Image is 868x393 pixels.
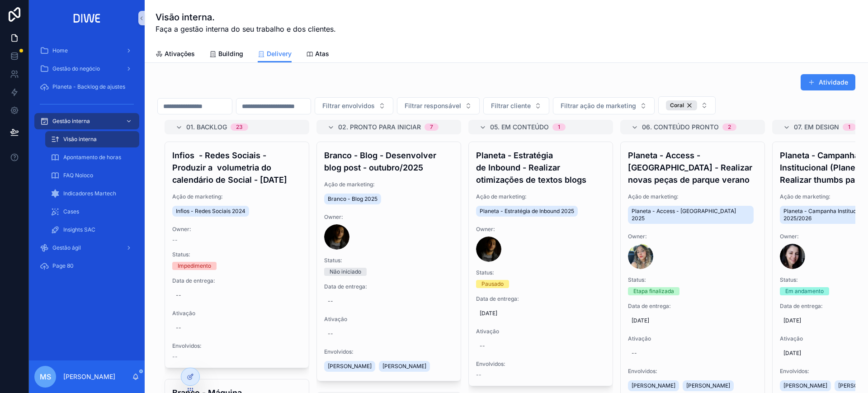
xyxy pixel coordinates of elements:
span: Gestão do negócio [52,65,100,72]
span: Envolvidos: [172,342,302,350]
span: -- [172,237,178,244]
span: Ação de marketing: [628,193,757,200]
a: Delivery [258,46,292,63]
span: Data de entrega: [324,283,453,290]
a: Planeta - Estratégia de Inbound - Realizar otimizações de textos blogsAção de marketing:Planeta -... [468,142,613,386]
span: [DATE] [480,310,602,317]
span: FAQ Noloco [63,172,93,179]
a: Insights SAC [45,222,139,238]
div: Em andamento [785,287,824,295]
span: Ação de marketing: [172,193,302,200]
span: Filtrar responsável [405,101,461,110]
span: Filtrar ação de marketing [561,101,636,110]
span: Planeta - Backlog de ajustes [52,83,125,90]
span: Ativação [172,310,302,317]
span: Owner: [324,213,453,221]
span: Delivery [267,49,292,58]
span: Indicadores Martech [63,190,116,197]
span: Branco - Blog 2025 [328,195,377,203]
span: [DATE] [632,317,754,324]
div: Etapa finalizada [633,287,674,295]
div: -- [480,342,485,350]
div: Pausado [481,280,504,288]
span: Infios - Redes Sociais 2024 [176,208,245,215]
a: Apontamento de horas [45,149,139,166]
div: -- [176,324,181,331]
a: Page 80 [34,258,139,274]
span: 02. Pronto para iniciar [338,123,421,132]
div: Não iniciado [330,268,361,276]
div: 1 [558,123,560,131]
span: 06. Conteúdo pronto [642,123,719,132]
a: Cases [45,204,139,220]
h4: Infios - Redes Sociais - Produzir a volumetria do calendário de Social - [DATE] [172,149,302,186]
div: -- [328,330,333,337]
span: Home [52,47,68,54]
a: Home [34,43,139,59]
a: Atas [306,46,329,64]
h4: Branco - Blog - Desenvolver blog post - outubro/2025 [324,149,453,174]
a: Planeta - Backlog de ajustes [34,79,139,95]
div: 7 [430,123,433,131]
div: -- [632,350,637,357]
span: Building [218,49,243,58]
div: 23 [236,123,243,131]
a: Gestão interna [34,113,139,129]
span: Faça a gestão interna do seu trabalho e dos clientes. [156,24,336,34]
span: -- [476,371,481,379]
span: 05. Em conteúdo [490,123,549,132]
span: Insights SAC [63,226,95,233]
p: [PERSON_NAME] [63,372,115,381]
button: Atividade [801,74,855,90]
a: Gestão ágil [34,240,139,256]
span: Status: [324,257,453,264]
span: Ativações [165,49,195,58]
button: Unselect 8 [666,100,697,110]
span: Ativação [476,328,605,335]
span: -- [172,353,178,360]
span: MS [40,371,51,382]
a: Gestão do negócio [34,61,139,77]
span: Apontamento de horas [63,154,121,161]
span: [PERSON_NAME] [783,382,827,389]
span: Filtrar envolvidos [322,101,375,110]
a: Infios - Redes Sociais - Produzir a volumetria do calendário de Social - [DATE]Ação de marketing:... [165,142,309,368]
h4: Planeta - Estratégia de Inbound - Realizar otimizações de textos blogs [476,149,605,186]
span: Envolvidos: [324,348,453,355]
a: Building [209,46,243,64]
span: Page 80 [52,262,74,270]
img: App logo [71,11,104,25]
div: Impedimento [178,262,211,270]
span: Status: [476,269,605,276]
div: -- [328,298,333,305]
span: Coral [670,102,684,109]
a: FAQ Noloco [45,167,139,184]
span: Cases [63,208,79,215]
span: Owner: [476,226,605,233]
span: Envolvidos: [476,360,605,368]
span: Envolvidos: [628,368,757,375]
button: Select Button [397,97,480,114]
a: Visão interna [45,131,139,147]
div: scrollable content [29,36,145,286]
span: Filtrar cliente [491,101,531,110]
button: Select Button [553,97,655,114]
span: Data de entrega: [172,277,302,284]
div: -- [176,292,181,299]
span: [PERSON_NAME] [632,382,675,389]
span: Gestão interna [52,118,90,125]
div: 1 [848,123,850,131]
span: [PERSON_NAME] [686,382,730,389]
span: Visão interna [63,136,97,143]
span: [PERSON_NAME] [328,363,372,370]
h4: Planeta - Access - [GEOGRAPHIC_DATA] - Realizar novas peças de parque verano [628,149,757,186]
span: Owner: [628,233,757,240]
button: Select Button [658,96,716,114]
span: Planeta - Access - [GEOGRAPHIC_DATA] 2025 [632,208,750,222]
span: Ativação [628,335,757,342]
h1: Visão interna. [156,11,336,24]
div: 2 [728,123,731,131]
span: Owner: [172,226,302,233]
button: Select Button [315,97,393,114]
